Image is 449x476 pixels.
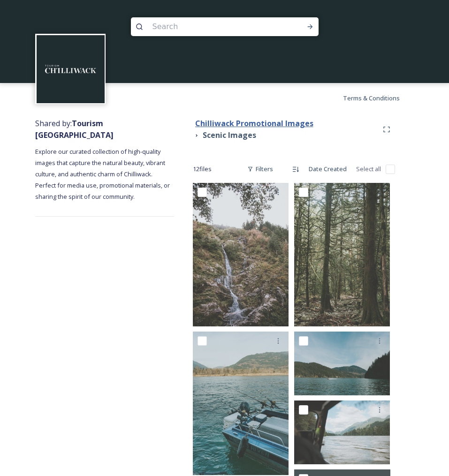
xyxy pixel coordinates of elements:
span: Shared by: [35,118,114,140]
img: Great River Fishing Adventures (191).jpg [193,332,289,475]
strong: Scenic Images [203,130,256,140]
strong: Tourism [GEOGRAPHIC_DATA] [35,118,114,140]
div: Filters [243,160,278,178]
span: Explore our curated collection of high-quality images that capture the natural beauty, vibrant cu... [35,147,171,201]
img: OMNISEND%20Email%20Square%20Images%20.png [37,35,105,103]
span: 12 file s [193,165,212,174]
span: Terms & Conditions [343,94,400,102]
img: great_river_fishing_tchwk--9872.jpg [294,400,390,464]
img: fvt-namaste-hiking-lr-2.jpg [294,183,390,326]
a: Terms & Conditions [343,92,414,104]
img: fvt-namaste-hiking-lr-7.jpg [193,183,289,326]
span: Select all [356,165,381,174]
img: Great River Fishing Adventures (204).jpg [294,332,390,395]
input: Search [148,16,276,37]
strong: Chilliwack Promotional Images [195,118,313,128]
div: Date Created [304,160,351,178]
